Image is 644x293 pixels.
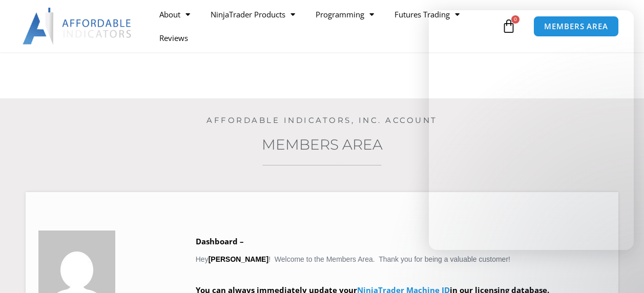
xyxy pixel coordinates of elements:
[149,3,500,50] nav: Menu
[384,3,470,26] a: Futures Trading
[149,3,200,26] a: About
[200,3,305,26] a: NinjaTrader Products
[196,236,244,246] b: Dashboard –
[209,255,268,263] strong: [PERSON_NAME]
[262,136,383,153] a: Members Area
[149,26,198,50] a: Reviews
[206,115,438,125] a: Affordable Indicators, Inc. Account
[609,258,634,283] iframe: Intercom live chat
[23,8,133,45] img: LogoAI | Affordable Indicators – NinjaTrader
[429,10,634,250] iframe: Intercom live chat
[305,3,384,26] a: Programming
